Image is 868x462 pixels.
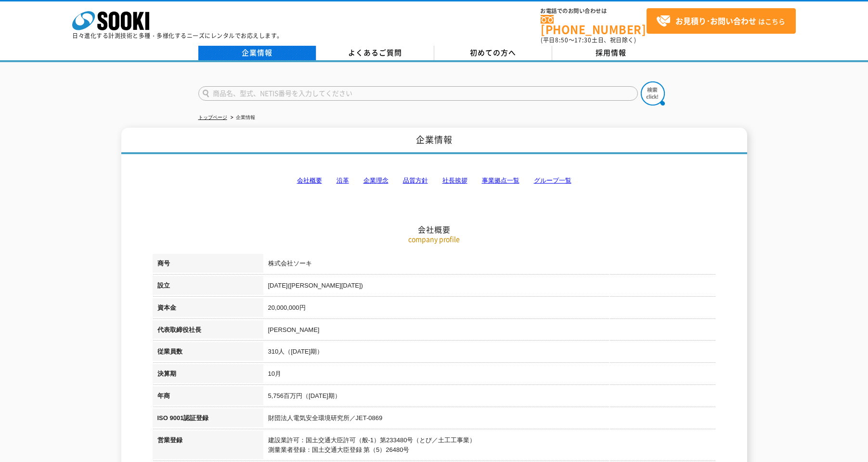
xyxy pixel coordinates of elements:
a: 社長挨拶 [442,177,467,184]
img: btn_search.png [641,81,665,106]
td: 財団法人電気安全環境研究所／JET-0869 [263,409,716,431]
span: はこちら [656,14,785,28]
th: 年商 [153,386,263,409]
p: 日々進化する計測技術と多種・多様化するニーズにレンタルでお応えします。 [72,33,283,39]
th: 従業員数 [153,342,263,364]
a: 沿革 [337,177,349,184]
h2: 会社概要 [153,128,716,235]
th: 商号 [153,254,263,276]
a: グループ一覧 [534,177,571,184]
span: (平日 ～ 土日、祝日除く) [541,36,636,44]
th: 決算期 [153,364,263,386]
a: 品質方針 [403,177,428,184]
span: 初めての方へ [470,47,516,58]
th: 設立 [153,276,263,298]
th: 資本金 [153,298,263,320]
td: [DATE]([PERSON_NAME][DATE]) [263,276,716,298]
span: お電話でのお問い合わせは [541,8,647,14]
a: 企業理念 [363,177,389,184]
a: 企業情報 [198,46,316,60]
td: 10月 [263,364,716,386]
span: 8:50 [555,36,569,44]
a: [PHONE_NUMBER] [541,15,647,35]
a: トップページ [198,115,227,120]
a: 初めての方へ [434,46,552,60]
th: ISO 9001認証登録 [153,409,263,431]
p: company profile [153,234,716,244]
td: 5,756百万円（[DATE]期） [263,386,716,409]
td: 株式会社ソーキ [263,254,716,276]
a: 採用情報 [552,46,670,60]
span: 17:30 [574,36,592,44]
td: 310人（[DATE]期） [263,342,716,364]
a: 事業拠点一覧 [482,177,519,184]
h1: 企業情報 [121,128,747,154]
input: 商品名、型式、NETIS番号を入力してください [198,86,638,101]
td: [PERSON_NAME] [263,320,716,343]
a: 会社概要 [297,177,322,184]
a: よくあるご質問 [316,46,434,60]
th: 代表取締役社長 [153,320,263,343]
strong: お見積り･お問い合わせ [675,15,756,26]
a: お見積り･お問い合わせはこちら [647,8,796,34]
td: 20,000,000円 [263,298,716,320]
li: 企業情報 [229,113,255,123]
